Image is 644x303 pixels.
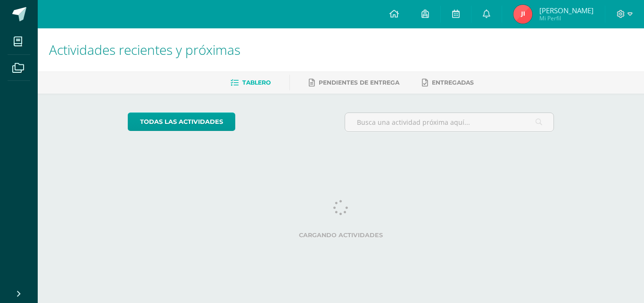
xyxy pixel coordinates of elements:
[128,113,235,131] a: todas las Actividades
[539,6,594,15] span: [PERSON_NAME]
[345,113,554,131] input: Busca una actividad próxima aquí...
[422,75,474,90] a: Entregadas
[231,75,271,90] a: Tablero
[128,232,554,239] label: Cargando actividades
[432,79,474,86] span: Entregadas
[539,14,594,22] span: Mi Perfil
[319,79,399,86] span: Pendientes de entrega
[513,5,532,24] img: 9af540bfe98442766a4175f9852281f5.png
[309,75,399,90] a: Pendientes de entrega
[242,79,271,86] span: Tablero
[49,41,240,59] span: Actividades recientes y próximas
